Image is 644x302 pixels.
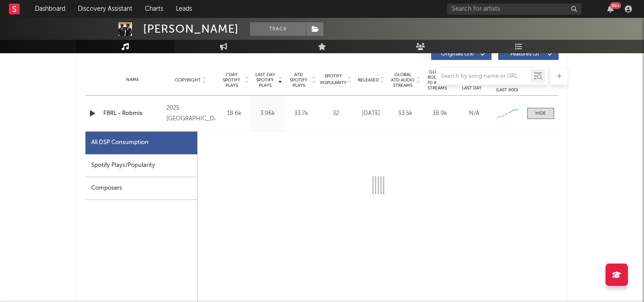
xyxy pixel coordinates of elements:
[143,22,239,36] div: [PERSON_NAME]
[320,109,352,118] div: 32
[91,137,148,148] div: All DSP Consumption
[494,67,521,94] div: Global Streaming Trend (Last 60D)
[425,109,455,118] div: 38.9k
[250,22,306,36] button: Track
[253,109,282,118] div: 3.96k
[504,51,545,57] span: Features ( 3 )
[447,4,581,15] input: Search for artists
[103,109,162,118] a: FBRL - Robmix
[498,48,559,60] button: Features(3)
[287,109,316,118] div: 33.7k
[220,109,249,118] div: 18.6k
[459,109,489,118] div: N/A
[431,48,491,60] button: Originals(39)
[437,51,478,57] span: Originals ( 39 )
[85,177,197,200] div: Composers
[436,73,531,80] input: Search by song name or URL
[390,109,420,118] div: 53.5k
[85,132,197,154] div: All DSP Consumption
[610,2,621,9] div: 99 +
[85,154,197,177] div: Spotify Plays/Popularity
[607,5,614,13] button: 99+
[166,103,215,124] div: 2025 [GEOGRAPHIC_DATA]
[356,109,386,118] div: [DATE]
